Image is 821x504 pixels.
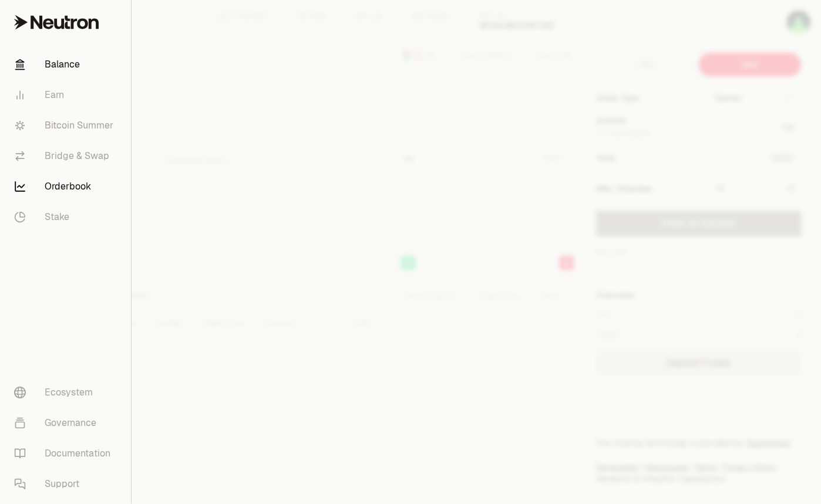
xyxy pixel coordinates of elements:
a: Balance [5,49,126,80]
a: Bridge & Swap [5,141,126,171]
a: Stake [5,202,126,232]
a: Earn [5,80,126,110]
a: Documentation [5,438,126,469]
a: Support [5,469,126,499]
a: Governance [5,408,126,438]
a: Orderbook [5,171,126,202]
a: Ecosystem [5,377,126,408]
a: Bitcoin Summer [5,110,126,141]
